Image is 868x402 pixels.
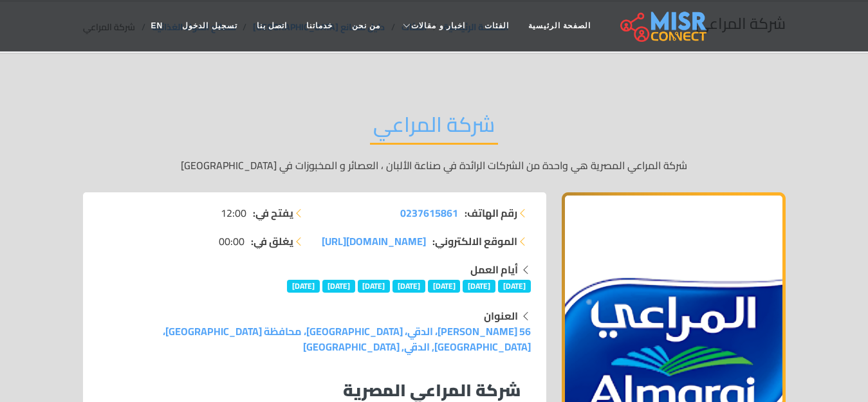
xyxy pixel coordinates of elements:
[163,322,531,356] a: 56 [PERSON_NAME]، الدقي، [GEOGRAPHIC_DATA]، محافظة [GEOGRAPHIC_DATA]، [GEOGRAPHIC_DATA], الدقي, [...
[428,280,461,293] span: [DATE]
[498,280,531,293] span: [DATE]
[221,205,246,221] span: 12:00
[247,14,297,38] a: اتصل بنا
[484,306,518,325] strong: العنوان
[251,233,293,249] strong: يغلق في:
[142,14,173,38] a: EN
[392,280,425,293] span: [DATE]
[465,205,517,221] strong: رقم الهاتف:
[287,280,320,293] span: [DATE]
[322,232,426,251] span: [DOMAIN_NAME][URL]
[322,280,355,293] span: [DATE]
[322,233,426,249] a: [DOMAIN_NAME][URL]
[358,280,391,293] span: [DATE]
[432,233,517,249] strong: الموقع الالكتروني:
[172,14,246,38] a: تسجيل الدخول
[475,14,519,38] a: الفئات
[253,205,293,221] strong: يفتح في:
[390,14,475,38] a: اخبار و مقالات
[463,280,495,293] span: [DATE]
[297,14,342,38] a: خدماتنا
[370,112,498,145] h2: شركة المراعي
[83,158,786,173] p: شركة المراعي المصرية هي واحدة من الشركات الرائدة في صناعة الألبان ، العصائر و المخبوزات في [GEOGR...
[411,20,465,32] span: اخبار و مقالات
[219,233,245,249] span: 00:00
[519,14,600,38] a: الصفحة الرئيسية
[620,10,706,42] img: main.misr_connect
[400,203,458,223] span: 0237615861
[400,205,458,221] a: 0237615861
[470,260,518,279] strong: أيام العمل
[342,14,390,38] a: من نحن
